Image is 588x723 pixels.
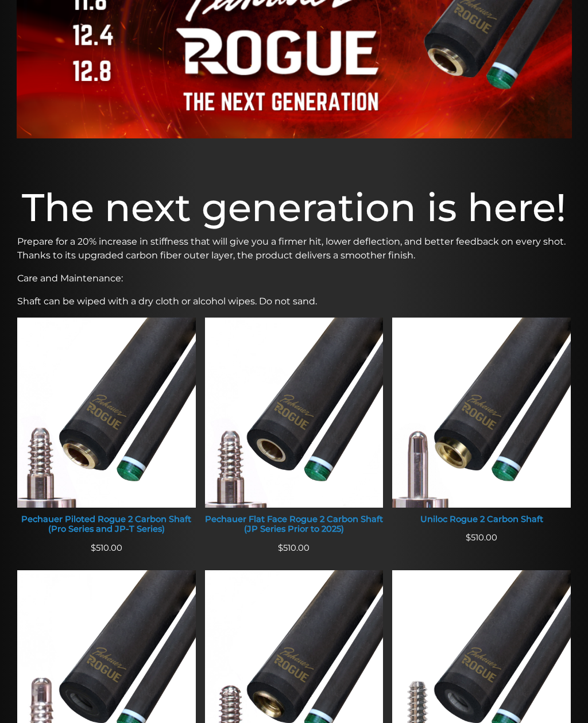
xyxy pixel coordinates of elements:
[466,532,497,543] span: 510.00
[392,318,571,531] a: Uniloc Rogue 2 Carbon Shaft Uniloc Rogue 2 Carbon Shaft
[17,184,571,230] h1: The next generation is here!
[278,543,310,553] span: 510.00
[91,543,96,553] span: $
[17,318,196,542] a: Pechauer Piloted Rogue 2 Carbon Shaft (Pro Series and JP-T Series) Pechauer Piloted Rogue 2 Carbo...
[392,318,571,508] img: Uniloc Rogue 2 Carbon Shaft
[205,515,384,535] div: Pechauer Flat Face Rogue 2 Carbon Shaft (JP Series Prior to 2025)
[392,515,571,525] div: Uniloc Rogue 2 Carbon Shaft
[17,295,571,308] p: Shaft can be wiped with a dry cloth or alcohol wipes. Do not sand.
[17,272,571,285] p: Care and Maintenance:
[17,235,571,262] p: Prepare for a 20% increase in stiffness that will give you a firmer hit, lower deflection, and be...
[17,318,196,508] img: Pechauer Piloted Rogue 2 Carbon Shaft (Pro Series and JP-T Series)
[205,318,384,508] img: Pechauer Flat Face Rogue 2 Carbon Shaft (JP Series Prior to 2025)
[205,318,384,542] a: Pechauer Flat Face Rogue 2 Carbon Shaft (JP Series Prior to 2025) Pechauer Flat Face Rogue 2 Carb...
[17,515,196,535] div: Pechauer Piloted Rogue 2 Carbon Shaft (Pro Series and JP-T Series)
[278,543,283,553] span: $
[466,532,471,543] span: $
[91,543,122,553] span: 510.00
